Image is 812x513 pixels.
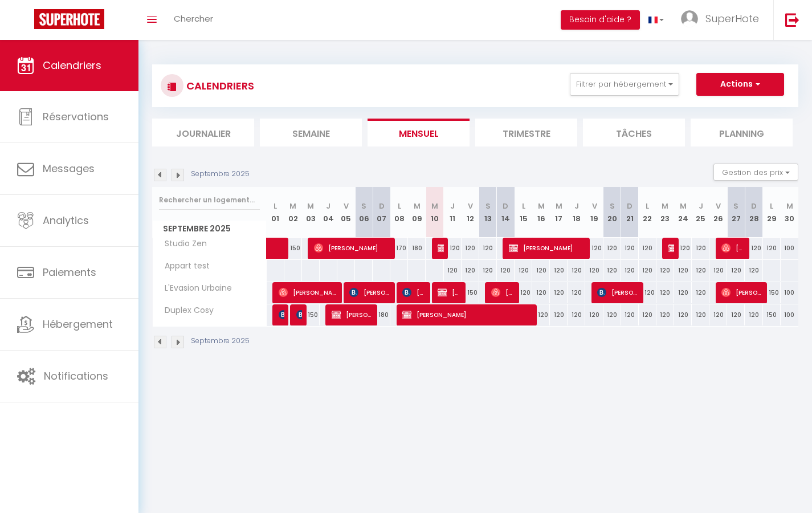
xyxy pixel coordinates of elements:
div: 120 [532,260,550,281]
button: Gestion des prix [713,164,798,181]
span: [PERSON_NAME] [279,282,337,303]
abbr: D [379,201,385,211]
th: 18 [568,187,585,238]
span: Calendriers [43,58,101,72]
abbr: J [574,201,579,211]
div: 100 [781,238,798,259]
span: [PERSON_NAME] [721,282,762,303]
div: 120 [568,260,585,281]
abbr: S [610,201,615,211]
abbr: D [503,201,508,211]
span: [PERSON_NAME] [597,282,638,303]
div: 120 [639,238,656,259]
div: 120 [763,238,781,259]
div: 120 [568,282,585,303]
div: 120 [515,282,532,303]
span: Appart test [154,260,213,272]
div: 120 [727,304,745,325]
p: Septembre 2025 [191,336,250,347]
span: [PERSON_NAME] [509,237,585,259]
abbr: V [344,201,349,211]
div: 120 [568,304,585,325]
button: Filtrer par hébergement [570,73,679,96]
div: 120 [692,238,709,259]
abbr: J [450,201,455,211]
th: 16 [532,187,550,238]
div: 120 [550,282,568,303]
div: 120 [462,238,479,259]
div: 120 [479,260,497,281]
span: [PERSON_NAME] [438,237,443,259]
span: Messages [43,161,95,176]
img: logout [785,13,799,27]
abbr: L [274,201,277,211]
span: [PERSON_NAME] [349,282,390,303]
div: 120 [444,260,462,281]
div: 120 [639,304,656,325]
div: 120 [585,238,603,259]
li: Semaine [260,119,362,146]
abbr: S [361,201,366,211]
div: 120 [621,304,639,325]
div: 120 [692,304,709,325]
div: 120 [550,260,568,281]
th: 30 [781,187,798,238]
span: Réservations [43,109,109,124]
div: 120 [479,238,497,259]
abbr: J [326,201,330,211]
div: 120 [745,260,762,281]
span: Studio Zen [154,238,210,250]
button: Besoin d'aide ? [561,10,640,30]
abbr: V [468,201,473,211]
th: 29 [763,187,781,238]
span: L'Evasion Urbaine [154,282,235,295]
div: 120 [497,260,515,281]
div: 120 [745,238,762,259]
span: Analytics [43,213,89,227]
div: 120 [709,260,727,281]
li: Journalier [152,119,254,146]
th: 25 [692,187,709,238]
abbr: M [289,201,296,211]
div: 120 [656,304,674,325]
img: Super Booking [34,9,104,29]
span: [PERSON_NAME] [721,237,745,259]
div: 120 [745,304,762,325]
abbr: M [538,201,545,211]
th: 20 [603,187,621,238]
div: 120 [709,304,727,325]
div: 120 [674,238,692,259]
abbr: L [770,201,773,211]
div: 120 [515,260,532,281]
li: Tâches [583,119,685,146]
div: 120 [692,282,709,303]
span: Patureau Léa [279,304,284,325]
th: 08 [390,187,408,238]
p: Septembre 2025 [191,169,250,180]
div: 120 [603,260,621,281]
th: 13 [479,187,497,238]
div: 120 [656,260,674,281]
abbr: L [646,201,649,211]
abbr: D [751,201,757,211]
th: 11 [444,187,462,238]
span: Chercher [174,13,213,25]
div: 150 [763,304,781,325]
abbr: L [522,201,525,211]
div: 150 [302,304,320,325]
h3: CALENDRIERS [183,73,254,99]
abbr: D [627,201,633,211]
div: 120 [550,304,568,325]
div: 150 [763,282,781,303]
button: Actions [696,73,784,96]
div: 120 [585,304,603,325]
th: 01 [267,187,284,238]
th: 14 [497,187,515,238]
div: 120 [639,260,656,281]
abbr: V [716,201,721,211]
span: [PERSON_NAME] [296,304,302,325]
th: 09 [408,187,426,238]
div: 180 [373,304,390,325]
div: 120 [656,282,674,303]
img: ... [681,10,698,27]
